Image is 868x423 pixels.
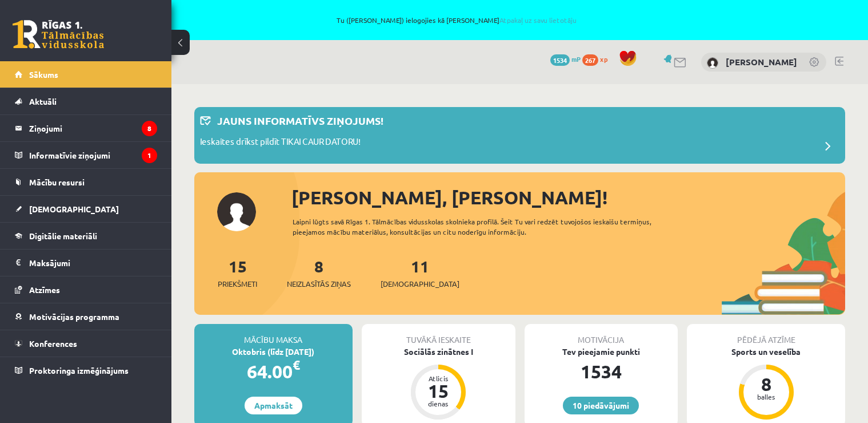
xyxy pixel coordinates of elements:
[29,96,57,106] span: Aktuāli
[525,346,678,358] div: Tev pieejamie punkti
[218,278,257,290] span: Priekšmeti
[362,346,515,421] a: Sociālās zinātnes I Atlicis 15 dienas
[381,256,459,290] a: 11[DEMOGRAPHIC_DATA]
[582,54,613,64] a: 267 xp
[287,278,351,290] span: Neizlasītās ziņas
[29,311,119,322] span: Motivācijas programma
[421,400,455,407] div: dienas
[142,148,157,163] i: 1
[421,382,455,400] div: 15
[563,397,639,414] a: 10 piedāvājumi
[293,216,683,237] div: Laipni lūgts savā Rīgas 1. Tālmācības vidusskolas skolnieka profilā. Šeit Tu vari redzēt tuvojošo...
[194,358,353,385] div: 64.00
[200,113,839,158] a: Jauns informatīvs ziņojums! Ieskaites drīkst pildīt TIKAI CAUR DATORU!
[15,196,157,222] a: [DEMOGRAPHIC_DATA]
[15,250,157,276] a: Maksājumi
[15,330,157,357] a: Konferences
[29,204,119,214] span: [DEMOGRAPHIC_DATA]
[726,56,797,68] a: [PERSON_NAME]
[571,54,581,64] span: mP
[194,346,353,358] div: Oktobris (līdz [DATE])
[29,250,157,276] legend: Maksājumi
[687,346,845,358] div: Sports un veselība
[29,365,129,375] span: Proktoringa izmēģinājums
[582,54,598,66] span: 267
[362,346,515,358] div: Sociālās zinātnes I
[29,177,85,187] span: Mācību resursi
[749,375,783,393] div: 8
[245,397,302,414] a: Apmaksāt
[15,88,157,114] a: Aktuāli
[29,115,157,141] legend: Ziņojumi
[217,113,383,128] p: Jauns informatīvs ziņojums!
[29,338,77,349] span: Konferences
[29,69,58,80] span: Sākums
[15,115,157,141] a: Ziņojumi8
[525,324,678,346] div: Motivācija
[550,54,581,64] a: 1534 mP
[131,17,781,23] span: Tu ([PERSON_NAME]) ielogojies kā [PERSON_NAME]
[194,324,353,346] div: Mācību maksa
[29,231,97,241] span: Digitālie materiāli
[600,54,607,64] span: xp
[687,346,845,421] a: Sports un veselība 8 balles
[499,15,577,25] a: Atpakaļ uz savu lietotāju
[200,135,361,151] p: Ieskaites drīkst pildīt TIKAI CAUR DATORU!
[15,142,157,168] a: Informatīvie ziņojumi1
[218,256,257,290] a: 15Priekšmeti
[15,61,157,88] a: Sākums
[15,223,157,249] a: Digitālie materiāli
[293,357,300,373] span: €
[291,184,845,211] div: [PERSON_NAME], [PERSON_NAME]!
[15,357,157,384] a: Proktoringa izmēģinājums
[687,324,845,346] div: Pēdējā atzīme
[550,54,570,66] span: 1534
[15,169,157,195] a: Mācību resursi
[707,57,718,69] img: Niklāvs Veselovs
[29,284,60,295] span: Atzīmes
[381,278,459,290] span: [DEMOGRAPHIC_DATA]
[421,375,455,382] div: Atlicis
[362,324,515,346] div: Tuvākā ieskaite
[525,358,678,385] div: 1534
[749,393,783,400] div: balles
[142,121,157,136] i: 8
[287,256,351,290] a: 8Neizlasītās ziņas
[13,20,104,49] a: Rīgas 1. Tālmācības vidusskola
[15,303,157,330] a: Motivācijas programma
[29,142,157,168] legend: Informatīvie ziņojumi
[15,276,157,303] a: Atzīmes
